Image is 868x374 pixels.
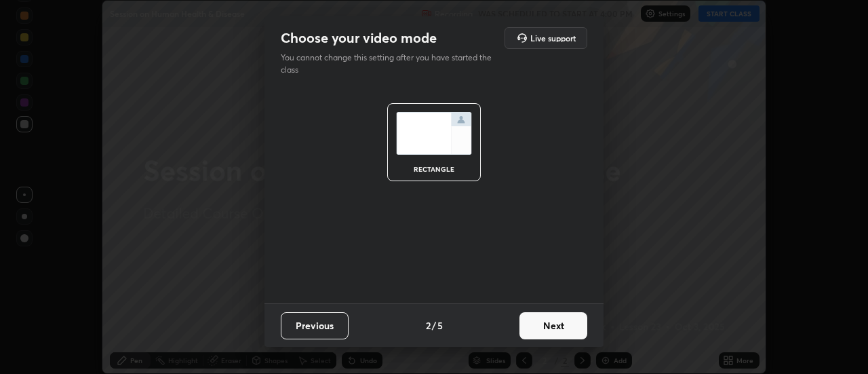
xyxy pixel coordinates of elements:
img: normalScreenIcon.ae25ed63.svg [396,112,472,155]
h4: / [432,318,436,333]
button: Previous [281,312,349,339]
h5: Live support [530,34,576,42]
h2: Choose your video mode [281,29,437,47]
div: rectangle [407,166,461,172]
h4: 5 [437,318,443,333]
button: Next [519,312,587,339]
h4: 2 [426,318,431,333]
p: You cannot change this setting after you have started the class [281,52,500,76]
